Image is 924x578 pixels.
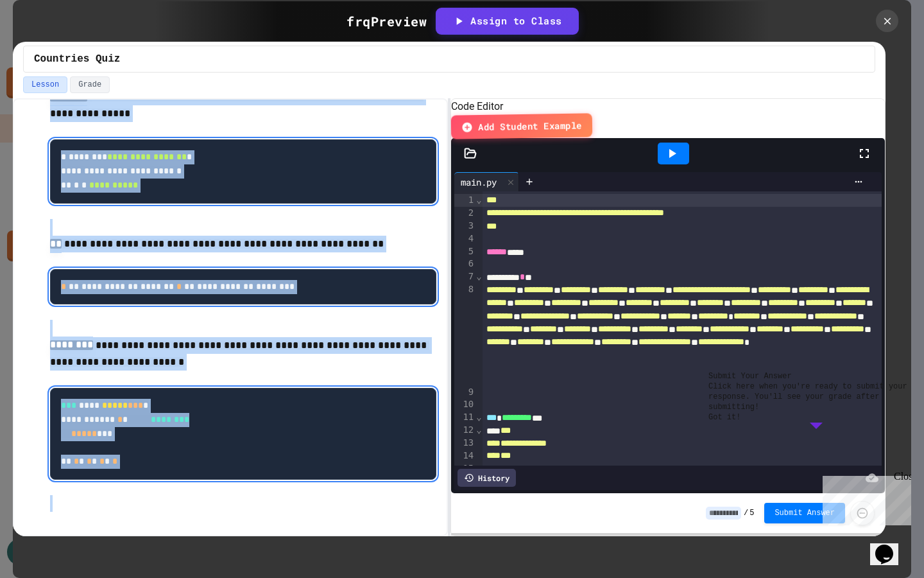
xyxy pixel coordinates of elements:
[437,9,577,33] button: Assign to Class
[454,175,503,189] div: main.py
[454,411,475,424] div: 11
[708,371,924,381] h6: Submit Your Answer
[774,508,835,518] span: Submit Answer
[454,386,475,399] div: 9
[454,232,475,245] div: 4
[70,76,110,93] button: Grade
[454,194,475,207] div: 1
[454,258,475,270] div: 6
[34,51,120,67] span: Countries Quiz
[475,195,482,205] span: Fold line
[749,508,754,518] span: 5
[454,245,475,258] div: 5
[744,508,748,518] span: /
[452,13,562,28] div: Assign to Class
[454,172,519,191] div: main.py
[478,119,582,134] span: Add Student Example
[458,469,516,487] div: History
[451,113,592,139] button: Add Student Example
[23,76,67,93] button: Lesson
[454,424,475,437] div: 12
[5,5,89,82] div: Chat with us now!Close
[475,425,482,435] span: Fold line
[454,450,475,462] div: 14
[764,503,845,523] button: Submit Answer
[454,220,475,232] div: 3
[454,270,475,283] div: 7
[454,207,475,220] div: 2
[870,527,911,565] iframe: chat widget
[454,283,475,386] div: 8
[454,462,475,475] div: 15
[708,412,740,423] button: Got it!
[454,437,475,450] div: 13
[475,271,482,281] span: Fold line
[346,12,427,31] div: frq Preview
[475,412,482,422] span: Fold line
[451,99,885,114] h6: Code Editor
[708,381,924,412] p: Click here when you're ready to submit your response. You'll see your grade after submitting!
[454,398,475,411] div: 10
[817,471,911,525] iframe: chat widget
